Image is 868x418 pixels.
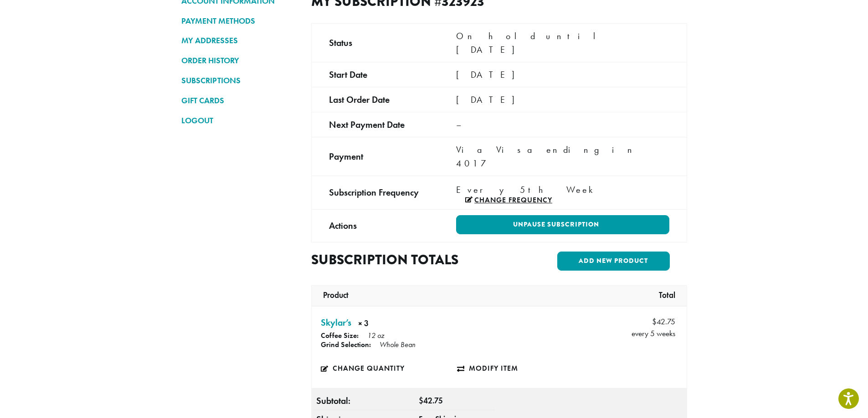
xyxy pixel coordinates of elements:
span: Every 5th Week [456,183,598,196]
span: Via Visa ending in 4017 [456,144,638,169]
strong: Grind Selection: [321,340,371,349]
span: $ [652,317,657,327]
span: $ [419,396,423,406]
a: Add new product [557,252,670,271]
td: [DATE] [439,62,687,87]
a: Change quantity [321,358,457,379]
td: Subscription Frequency [311,176,439,209]
a: LOGOUT [181,113,298,128]
a: Change frequency [465,196,552,204]
th: Subtotal: [314,392,416,410]
strong: Coffee Size: [321,331,359,340]
td: Status [311,23,439,62]
td: On hold until [DATE] [439,23,687,62]
h2: Subscription totals [311,252,492,268]
td: every 5 weeks [596,307,687,342]
td: Start date [311,62,439,87]
p: 12 oz [367,331,384,340]
a: Unpause Subscription [456,215,669,234]
a: ORDER HISTORY [181,53,298,68]
td: – [439,112,687,137]
a: GIFT CARDS [181,93,298,108]
p: Whole Bean [380,340,416,349]
a: Skylar’s [321,316,351,329]
td: Last order date [311,87,439,112]
a: MY ADDRESSES [181,33,298,48]
th: Total [654,286,684,306]
a: SUBSCRIPTIONS [181,73,298,88]
a: Modify item [457,358,593,379]
td: Next payment date [311,112,439,137]
strong: × 3 [358,317,440,332]
td: Actions [311,209,439,242]
span: 42.75 [652,316,675,327]
td: Payment [311,137,439,176]
span: 42.75 [419,396,443,406]
a: PAYMENT METHODS [181,13,298,29]
td: [DATE] [439,87,687,112]
th: Product [314,286,353,306]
